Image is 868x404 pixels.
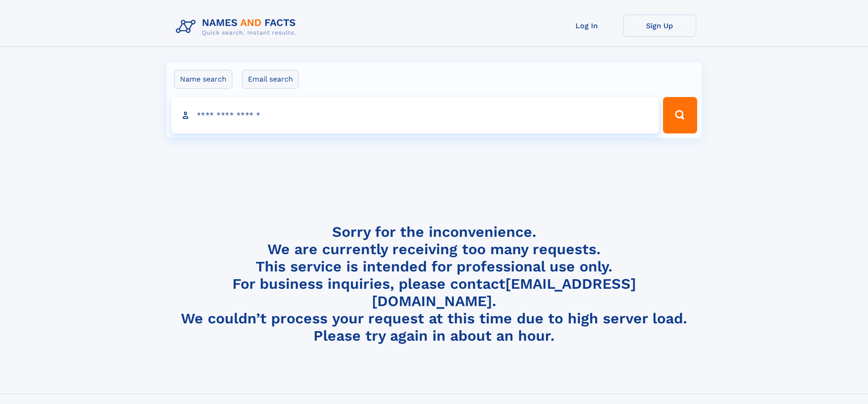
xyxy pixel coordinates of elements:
[242,70,299,89] label: Email search
[372,275,636,310] a: [EMAIL_ADDRESS][DOMAIN_NAME]
[172,15,303,39] img: Logo Names and Facts
[623,15,696,37] a: Sign Up
[663,97,697,133] button: Search Button
[174,70,232,89] label: Name search
[171,97,659,133] input: search input
[550,15,623,37] a: Log In
[172,223,696,345] h4: Sorry for the inconvenience. We are currently receiving too many requests. This service is intend...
